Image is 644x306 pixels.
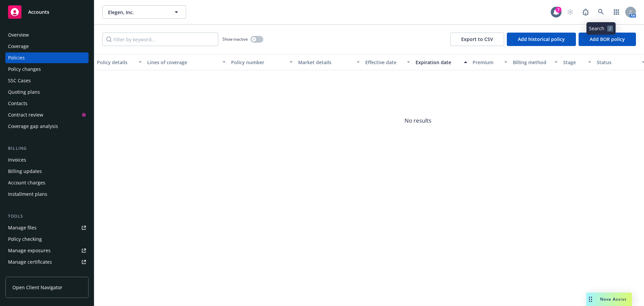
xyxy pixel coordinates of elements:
[102,33,218,46] input: Filter by keyword...
[5,189,89,200] a: Installment plans
[5,145,89,152] div: Billing
[8,121,58,132] div: Coverage gap analysis
[600,296,627,302] span: Nova Assist
[563,5,577,19] a: Start snowing
[108,9,166,16] span: Elegen, Inc.
[8,75,31,86] div: SSC Cases
[145,54,228,70] button: Lines of coverage
[5,166,89,177] a: Billing updates
[579,33,636,46] button: Add BOR policy
[8,41,29,52] div: Coverage
[8,268,42,279] div: Manage claims
[518,36,565,42] span: Add historical policy
[416,59,460,66] div: Expiration date
[97,59,135,66] div: Policy details
[28,9,49,15] span: Accounts
[5,155,89,165] a: Invoices
[5,121,89,132] a: Coverage gap analysis
[8,155,26,165] div: Invoices
[5,98,89,109] a: Contacts
[461,36,493,42] span: Export to CSV
[5,213,89,220] div: Tools
[8,189,47,200] div: Installment plans
[8,52,25,63] div: Policies
[450,33,504,46] button: Export to CSV
[8,110,43,120] div: Contract review
[5,222,89,233] a: Manage files
[470,54,510,70] button: Premium
[5,177,89,188] a: Account charges
[5,3,89,21] a: Accounts
[8,222,37,233] div: Manage files
[579,5,592,19] a: Report a Bug
[594,5,608,19] a: Search
[296,54,363,70] button: Market details
[586,293,632,306] button: Nova Assist
[5,234,89,245] a: Policy checking
[513,59,550,66] div: Billing method
[473,59,500,66] div: Premium
[563,59,584,66] div: Stage
[597,59,638,66] div: Status
[560,54,594,70] button: Stage
[5,30,89,40] a: Overview
[5,64,89,75] a: Policy changes
[413,54,470,70] button: Expiration date
[231,59,285,66] div: Policy number
[5,52,89,63] a: Policies
[610,5,623,19] a: Switch app
[5,257,89,267] a: Manage certificates
[147,59,218,66] div: Lines of coverage
[5,245,89,256] a: Manage exposures
[298,59,353,66] div: Market details
[228,54,296,70] button: Policy number
[5,75,89,86] a: SSC Cases
[363,54,413,70] button: Effective date
[365,59,403,66] div: Effective date
[8,177,45,188] div: Account charges
[555,5,561,11] div: 7
[5,110,89,120] a: Contract review
[586,293,595,306] div: Drag to move
[507,33,576,46] button: Add historical policy
[8,166,42,177] div: Billing updates
[8,257,52,267] div: Manage certificates
[5,87,89,97] a: Quoting plans
[222,36,248,42] span: Show inactive
[8,30,29,40] div: Overview
[590,36,625,42] span: Add BOR policy
[8,64,41,75] div: Policy changes
[102,5,186,19] button: Elegen, Inc.
[12,284,62,291] span: Open Client Navigator
[510,54,560,70] button: Billing method
[5,41,89,52] a: Coverage
[5,268,89,279] a: Manage claims
[8,245,51,256] div: Manage exposures
[8,98,28,109] div: Contacts
[8,87,40,97] div: Quoting plans
[94,54,145,70] button: Policy details
[8,234,42,245] div: Policy checking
